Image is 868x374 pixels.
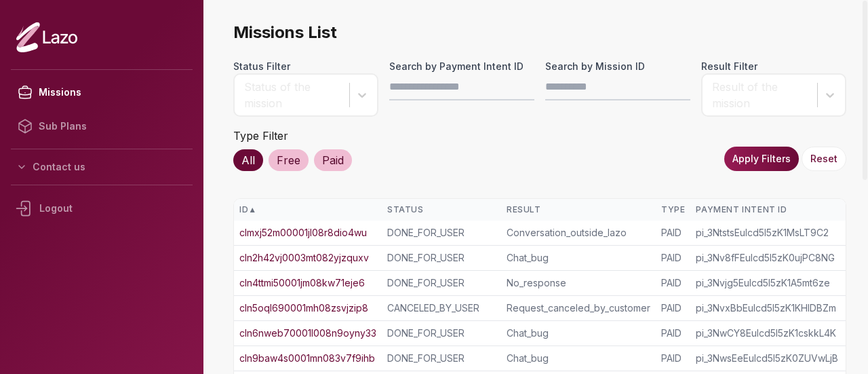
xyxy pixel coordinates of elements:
[387,326,496,340] div: DONE_FOR_USER
[661,226,685,240] div: PAID
[387,204,496,215] div: Status
[239,301,368,315] a: cln5oql690001mh08zsvjzip8
[507,326,650,340] div: Chat_bug
[696,301,846,315] div: pi_3NvxBbEulcd5I5zK1KHIDBZm
[233,149,263,171] div: All
[11,75,193,109] a: Missions
[11,191,193,226] div: Logout
[239,326,376,340] a: cln6nweb70001l008n9oyny33
[233,60,378,73] label: Status Filter
[661,301,685,315] div: PAID
[507,301,650,315] div: Request_canceled_by_customer
[507,251,650,265] div: Chat_bug
[11,109,193,143] a: Sub Plans
[314,149,352,171] div: Paid
[802,147,846,171] button: Reset
[239,226,367,240] a: clmxj52m00001jl08r8dio4wu
[233,22,846,43] span: Missions List
[661,352,685,365] div: PAID
[724,147,799,171] button: Apply Filters
[233,129,288,143] label: Type Filter
[696,352,846,365] div: pi_3NwsEeEulcd5I5zK0ZUVwLjB
[701,60,846,73] label: Result Filter
[239,276,365,290] a: cln4ttmi50001jm08kw71eje6
[387,352,496,365] div: DONE_FOR_USER
[269,149,309,171] div: Free
[545,60,690,73] label: Search by Mission ID
[507,204,650,215] div: Result
[696,226,846,240] div: pi_3NtstsEulcd5I5zK1MsLT9C2
[239,352,375,365] a: cln9baw4s0001mn083v7f9ihb
[696,204,846,215] div: Payment Intent ID
[507,226,650,240] div: Conversation_outside_lazo
[248,204,256,215] span: ▲
[244,79,342,111] div: Status of the mission
[661,276,685,290] div: PAID
[507,276,650,290] div: No_response
[696,326,846,340] div: pi_3NwCY8Eulcd5I5zK1cskkL4K
[712,79,810,111] div: Result of the mission
[661,204,685,215] div: Type
[696,276,846,290] div: pi_3Nvjg5Eulcd5I5zK1A5mt6ze
[507,352,650,365] div: Chat_bug
[387,226,496,240] div: DONE_FOR_USER
[661,251,685,265] div: PAID
[11,155,193,179] button: Contact us
[661,326,685,340] div: PAID
[239,251,369,265] a: cln2h42vj0003mt082yjzquxv
[387,301,496,315] div: CANCELED_BY_USER
[389,60,534,73] label: Search by Payment Intent ID
[696,251,846,265] div: pi_3Nv8fFEulcd5I5zK0ujPC8NG
[239,204,376,215] div: ID
[387,276,496,290] div: DONE_FOR_USER
[387,251,496,265] div: DONE_FOR_USER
